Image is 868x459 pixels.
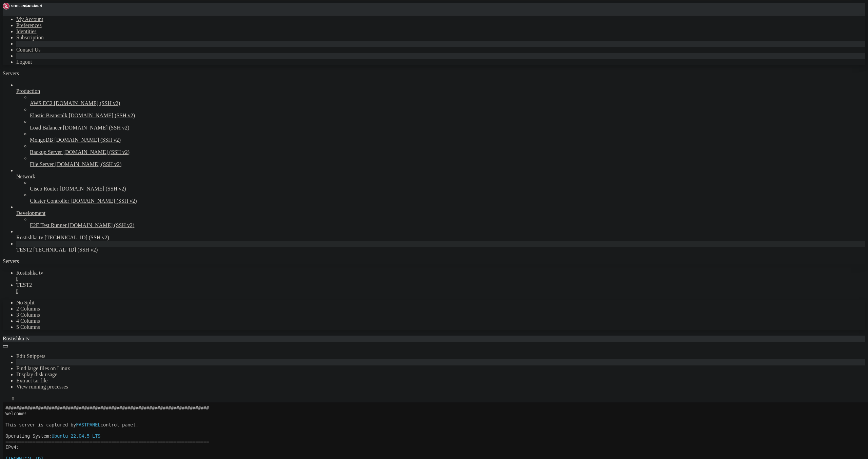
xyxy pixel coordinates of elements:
[3,82,779,87] x-row: /etc/nginx/fastpanel2-available
[16,174,35,179] span: Network
[3,54,41,59] span: [TECHNICAL_ID]
[3,8,5,14] div: (0, 1)
[3,87,779,93] x-row: /etc/apache2/fastpanel2-available
[3,71,19,76] span: Servers
[3,3,42,9] img: Shellngn
[3,20,779,25] x-row: This server is captured by control panel.
[30,216,865,228] li: E2E Test Runner [DOMAIN_NAME] (SSH v2)
[30,180,865,192] li: Cisco Router [DOMAIN_NAME] (SSH v2)
[16,372,57,377] a: Display disk usage
[30,100,53,106] span: AWS EC2
[30,149,865,155] a: Backup Server [DOMAIN_NAME] (SSH v2)
[3,87,24,93] span: APACHE2:
[16,22,42,28] a: Preferences
[3,8,779,14] x-row: Welcome!
[3,65,779,71] x-row: ===========================================================================
[69,113,135,118] span: [DOMAIN_NAME] (SSH v2)
[30,161,54,167] span: File Server
[3,71,46,76] a: Servers
[9,395,17,402] button: 
[71,198,137,204] span: [DOMAIN_NAME] (SSH v2)
[60,133,63,138] div: (20, 23)
[16,82,865,167] li: Production
[16,282,32,288] span: TEST2
[16,306,40,312] a: 2 Columns
[30,198,865,204] a: Cluster Controller [DOMAIN_NAME] (SSH v2)
[16,204,865,228] li: Development
[16,288,865,294] a: 
[3,121,779,127] x-row: 11:13:22 up 15:56, 1 user, load average: 0.45, 0.23, 0.13
[30,186,865,192] a: Cisco Router [DOMAIN_NAME] (SSH v2)
[16,59,32,65] a: Logout
[30,113,67,118] span: Elastic Beanstalk
[30,161,865,167] a: File Server [DOMAIN_NAME] (SSH v2)
[73,20,98,25] span: FASTPANEL
[3,71,779,76] x-row: By default configuration files can be found in the following directories:
[16,235,865,241] a: Rostishka tv [TECHNICAL_ID] (SSH v2)
[16,270,865,282] a: Rostishka tv
[16,210,45,216] span: Development
[16,318,40,324] a: 4 Columns
[30,143,865,155] li: Backup Server [DOMAIN_NAME] (SSH v2)
[3,82,19,87] span: NGINX:
[3,127,779,133] x-row: ###########################################################################
[30,125,62,131] span: Load Balancer
[60,186,126,192] span: [DOMAIN_NAME] (SSH v2)
[3,104,106,109] span: You may do that in your control panel.
[33,247,98,253] span: [TECHNICAL_ID] (SSH v2)
[3,3,779,8] x-row: Connecting [TECHNICAL_ID]...
[3,110,779,116] x-row: ===========================================================================
[16,235,43,240] span: Rostishka tv
[30,137,865,143] a: MongoDB [DOMAIN_NAME] (SSH v2)
[16,35,44,40] a: Subscription
[55,161,122,167] span: [DOMAIN_NAME] (SSH v2)
[30,149,62,155] span: Backup Server
[30,113,865,119] a: Elastic Beanstalk [DOMAIN_NAME] (SSH v2)
[30,125,865,131] a: Load Balancer [DOMAIN_NAME] (SSH v2)
[3,99,133,104] span: Please do not edit configuration files manually.
[16,210,865,216] a: Development
[16,324,40,330] a: 5 Columns
[30,131,865,143] li: MongoDB [DOMAIN_NAME] (SSH v2)
[3,31,779,37] x-row: Operating System:
[16,365,70,371] a: Find large files on Linux
[16,312,40,318] a: 3 Columns
[12,396,14,401] div: 
[16,174,865,180] a: Network
[30,155,865,167] li: File Server [DOMAIN_NAME] (SSH v2)
[30,106,865,119] li: Elastic Beanstalk [DOMAIN_NAME] (SSH v2)
[16,228,865,241] li: Rostishka tv [TECHNICAL_ID] (SSH v2)
[63,125,130,131] span: [DOMAIN_NAME] (SSH v2)
[30,198,69,204] span: Cluster Controller
[16,282,865,294] a: TEST2
[16,167,865,204] li: Network
[16,88,40,94] span: Production
[30,100,865,106] a: AWS EC2 [DOMAIN_NAME] (SSH v2)
[3,3,779,8] x-row: ###########################################################################
[16,247,32,253] span: TEST2
[30,137,53,143] span: MongoDB
[16,247,865,253] a: TEST2 [TECHNICAL_ID] (SSH v2)
[49,31,98,36] span: Ubuntu 22.04.5 LTS
[3,132,779,138] x-row: root@rostishkatv:~#
[16,28,37,34] a: Identities
[54,100,120,106] span: [DOMAIN_NAME] (SSH v2)
[30,222,865,228] a: E2E Test Runner [DOMAIN_NAME] (SSH v2)
[16,270,43,276] span: Rostishka tv
[16,16,43,22] a: My Account
[68,222,135,228] span: [DOMAIN_NAME] (SSH v2)
[3,258,865,264] div: Servers
[3,42,779,48] x-row: IPv4:
[30,186,58,192] span: Cisco Router
[3,37,779,42] x-row: ===========================================================================
[16,300,35,305] a: No Split
[63,149,130,155] span: [DOMAIN_NAME] (SSH v2)
[16,276,865,282] a: 
[16,88,865,94] a: Production
[16,353,45,359] a: Edit Snippets
[16,384,68,390] a: View running processes
[3,336,30,341] span: Rostishka tv
[30,192,865,204] li: Cluster Controller [DOMAIN_NAME] (SSH v2)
